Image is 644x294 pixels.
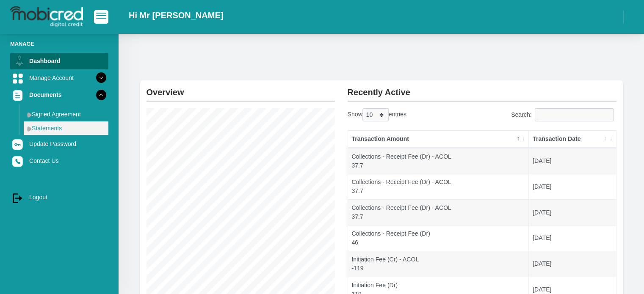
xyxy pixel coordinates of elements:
[348,148,529,174] td: Collections - Receipt Fee (Dr) - ACOL 37.7
[348,251,529,277] td: Initiation Fee (Cr) - ACOL -119
[10,53,108,69] a: Dashboard
[529,174,616,200] td: [DATE]
[10,136,108,152] a: Update Password
[348,108,406,121] label: Show entries
[348,80,616,97] h2: Recently Active
[10,6,83,27] img: logo-mobicred.svg
[10,40,108,48] li: Manage
[10,189,108,205] a: Logout
[348,130,529,148] th: Transaction Amount: activate to sort column descending
[146,80,335,97] h2: Overview
[24,107,108,121] a: Signed Agreement
[348,199,529,225] td: Collections - Receipt Fee (Dr) - ACOL 37.7
[10,87,108,103] a: Documents
[10,153,108,169] a: Contact Us
[529,199,616,225] td: [DATE]
[511,108,616,121] label: Search:
[529,130,616,148] th: Transaction Date: activate to sort column ascending
[10,70,108,86] a: Manage Account
[529,225,616,251] td: [DATE]
[529,251,616,277] td: [DATE]
[27,112,32,118] img: menu arrow
[535,108,614,121] input: Search:
[529,148,616,174] td: [DATE]
[24,121,108,135] a: Statements
[348,225,529,251] td: Collections - Receipt Fee (Dr) 46
[348,174,529,200] td: Collections - Receipt Fee (Dr) - ACOL 37.7
[27,126,32,132] img: menu arrow
[362,108,389,121] select: Showentries
[129,10,223,20] h2: Hi Mr [PERSON_NAME]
